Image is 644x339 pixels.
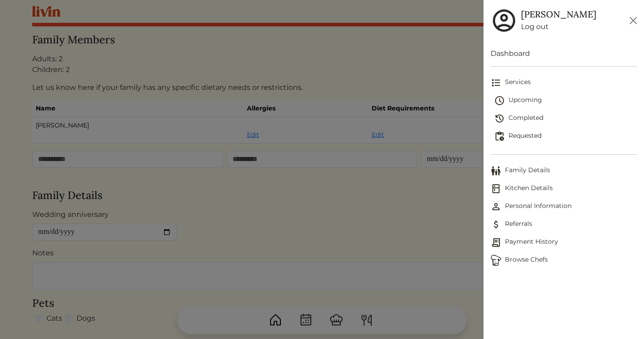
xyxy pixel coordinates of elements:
a: Personal InformationPersonal Information [491,198,637,216]
a: Dashboard [491,48,637,59]
img: pending_actions-fd19ce2ea80609cc4d7bbea353f93e2f363e46d0f816104e4e0650fdd7f915cf.svg [494,131,505,142]
a: Requested [494,127,637,145]
img: history-2b446bceb7e0f53b931186bf4c1776ac458fe31ad3b688388ec82af02103cd45.svg [494,113,505,124]
span: Services [491,77,637,88]
a: Payment HistoryPayment History [491,233,637,251]
a: ReferralsReferrals [491,216,637,233]
a: Services [491,74,637,92]
a: Upcoming [494,92,637,110]
span: Referrals [491,219,637,230]
img: schedule-fa401ccd6b27cf58db24c3bb5584b27dcd8bd24ae666a918e1c6b4ae8c451a22.svg [494,95,505,106]
img: Browse Chefs [491,255,501,266]
img: user_account-e6e16d2ec92f44fc35f99ef0dc9cddf60790bfa021a6ecb1c896eb5d2907b31c.svg [491,7,517,34]
span: Upcoming [494,95,637,106]
img: Personal Information [491,201,501,212]
a: Completed [494,110,637,127]
span: Requested [494,131,637,142]
a: Log out [521,21,596,32]
span: Browse Chefs [491,255,637,266]
h5: [PERSON_NAME] [521,9,596,20]
img: Family Details [491,165,501,176]
img: Payment History [491,237,501,248]
span: Payment History [491,237,637,248]
a: Family DetailsFamily Details [491,162,637,180]
span: Family Details [491,165,637,176]
span: Completed [494,113,637,124]
img: Kitchen Details [491,183,501,194]
span: Personal Information [491,201,637,212]
a: ChefsBrowse Chefs [491,251,637,269]
img: format_list_bulleted-ebc7f0161ee23162107b508e562e81cd567eeab2455044221954b09d19068e74.svg [491,77,501,88]
a: Kitchen DetailsKitchen Details [491,180,637,198]
button: Close [626,13,640,28]
span: Kitchen Details [491,183,637,194]
img: Referrals [491,219,501,230]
